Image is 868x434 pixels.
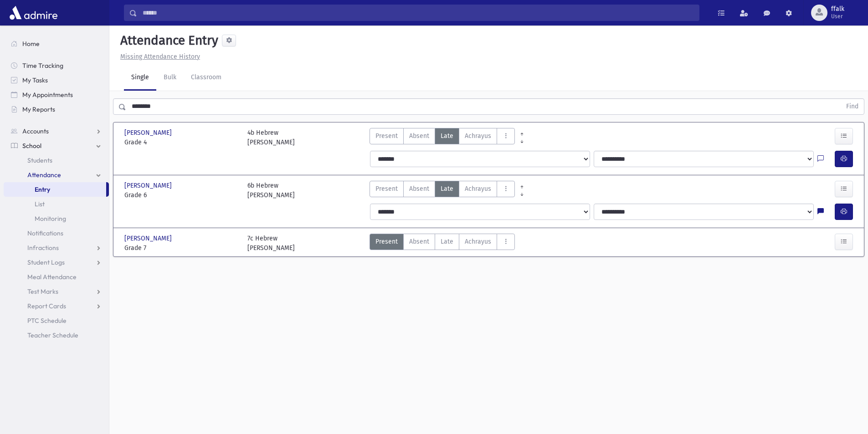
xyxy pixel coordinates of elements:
a: Entry [4,182,106,197]
span: Present [375,184,398,194]
button: Find [841,99,864,114]
div: AttTypes [370,234,515,253]
span: My Reports [22,105,55,113]
u: Missing Attendance History [120,53,200,61]
a: Single [124,65,156,91]
div: AttTypes [370,181,515,200]
a: Students [4,153,109,168]
span: Achrayus [465,237,491,246]
span: Absent [409,131,429,141]
span: Notifications [27,229,63,237]
h5: Attendance Entry [117,33,218,48]
div: 4b Hebrew [PERSON_NAME] [247,128,295,147]
span: Entry [35,185,50,194]
a: Monitoring [4,211,109,226]
span: School [22,142,41,150]
span: ffalk [831,5,844,13]
span: [PERSON_NAME] [124,181,174,190]
span: Grade 6 [124,190,238,200]
span: User [831,13,844,20]
span: Teacher Schedule [27,331,78,339]
span: [PERSON_NAME] [124,128,174,138]
a: My Appointments [4,87,109,102]
span: Monitoring [35,214,66,223]
span: Present [375,237,398,246]
a: Notifications [4,226,109,240]
a: My Tasks [4,73,109,87]
a: My Reports [4,102,109,117]
span: Infractions [27,244,59,252]
span: PTC Schedule [27,317,67,325]
a: List [4,197,109,211]
a: Classroom [184,65,229,91]
a: Missing Attendance History [117,53,200,61]
span: Late [441,237,453,246]
a: PTC Schedule [4,313,109,328]
a: Student Logs [4,255,109,270]
a: Meal Attendance [4,270,109,284]
span: Grade 7 [124,243,238,253]
a: Time Tracking [4,58,109,73]
span: Time Tracking [22,61,63,70]
span: Student Logs [27,258,65,266]
span: My Appointments [22,91,73,99]
span: Students [27,156,52,164]
span: [PERSON_NAME] [124,234,174,243]
span: Achrayus [465,131,491,141]
a: Home [4,36,109,51]
a: Report Cards [4,299,109,313]
a: Attendance [4,168,109,182]
span: Late [441,131,453,141]
span: Achrayus [465,184,491,194]
span: List [35,200,45,208]
div: AttTypes [370,128,515,147]
span: Home [22,40,40,48]
span: Attendance [27,171,61,179]
span: Absent [409,237,429,246]
div: 7c Hebrew [PERSON_NAME] [247,234,295,253]
img: AdmirePro [7,4,60,22]
span: Accounts [22,127,49,135]
div: 6b Hebrew [PERSON_NAME] [247,181,295,200]
span: Late [441,184,453,194]
span: Meal Attendance [27,273,77,281]
a: Bulk [156,65,184,91]
span: Absent [409,184,429,194]
a: School [4,138,109,153]
a: Accounts [4,124,109,138]
input: Search [137,5,699,21]
a: Test Marks [4,284,109,299]
span: Present [375,131,398,141]
span: Report Cards [27,302,66,310]
a: Teacher Schedule [4,328,109,342]
a: Infractions [4,240,109,255]
span: Test Marks [27,287,58,296]
span: My Tasks [22,76,48,84]
span: Grade 4 [124,138,238,147]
